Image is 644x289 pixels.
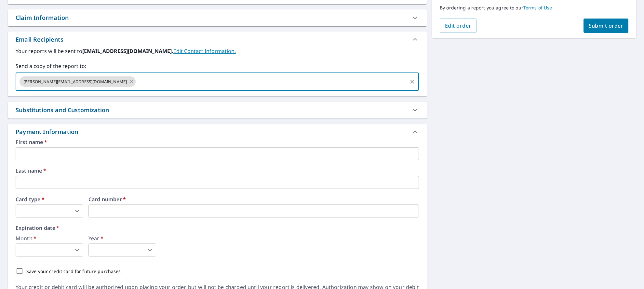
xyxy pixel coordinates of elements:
button: Submit order [584,19,629,33]
div: ​ [16,204,83,217]
div: Claim Information [16,13,69,22]
label: Card type [16,197,83,202]
div: Claim Information [8,9,427,26]
div: ​ [88,243,156,256]
label: Send a copy of the report to: [16,62,419,70]
span: [PERSON_NAME][EMAIL_ADDRESS][DOMAIN_NAME] [20,79,131,85]
p: By ordering a report you agree to our [440,5,628,11]
button: Clear [408,77,417,86]
b: [EMAIL_ADDRESS][DOMAIN_NAME]. [82,47,173,55]
label: Year [88,236,156,241]
label: First name [16,139,419,145]
a: EditContactInfo [173,47,236,55]
p: Save your credit card for future purchases [26,268,121,275]
button: Edit order [440,19,476,33]
label: Card number [88,197,419,202]
label: Last name [16,168,419,173]
div: Payment Information [8,124,427,139]
div: Substitutions and Customization [16,106,109,114]
span: Submit order [589,22,624,29]
div: Substitutions and Customization [8,102,427,118]
div: [PERSON_NAME][EMAIL_ADDRESS][DOMAIN_NAME] [20,76,136,87]
span: Edit order [445,22,471,29]
div: Email Recipients [16,35,63,44]
label: Expiration date [16,225,419,230]
div: ​ [16,243,83,256]
label: Your reports will be sent to [16,47,419,55]
div: Payment Information [16,127,81,136]
label: Month [16,236,83,241]
div: Email Recipients [8,32,427,47]
a: Terms of Use [523,5,552,11]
